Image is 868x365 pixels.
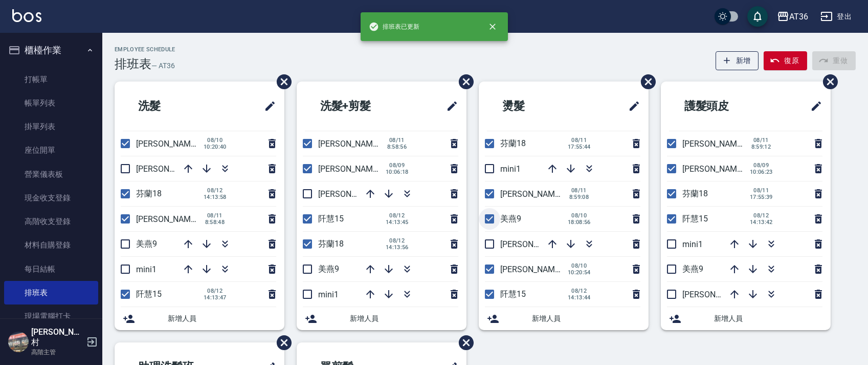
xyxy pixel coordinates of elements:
[369,22,420,32] span: 排班表已更新
[481,15,504,38] button: close
[136,239,157,249] span: 美燕9
[750,194,773,200] span: 17:55:39
[269,67,293,97] span: 刪除班表
[136,139,202,149] span: [PERSON_NAME]6
[115,57,151,71] h3: 排班表
[568,187,590,194] span: 08/11
[318,239,344,249] span: 芬蘭18
[479,307,649,330] div: 新增人員
[204,137,227,144] span: 08/10
[136,265,157,274] span: mini1
[750,137,772,144] span: 08/11
[500,265,566,274] span: [PERSON_NAME]6
[682,139,753,149] span: [PERSON_NAME]16
[204,288,227,294] span: 08/12
[204,187,227,194] span: 08/12
[750,219,773,226] span: 14:13:42
[12,9,41,22] img: Logo
[568,144,591,150] span: 17:55:44
[568,194,590,200] span: 8:59:08
[500,214,521,224] span: 美燕9
[568,262,591,269] span: 08/10
[386,237,409,244] span: 08/12
[4,281,98,305] a: 排班表
[4,37,98,64] button: 櫃檯作業
[204,219,226,226] span: 8:58:48
[258,94,276,118] span: 修改班表的標題
[816,7,856,26] button: 登出
[4,115,98,138] a: 掛單列表
[151,60,175,71] h6: — AT36
[633,67,657,97] span: 刪除班表
[682,189,708,198] span: 芬蘭18
[750,169,773,175] span: 10:06:23
[773,6,812,27] button: AT36
[750,187,773,194] span: 08/11
[204,212,226,219] span: 08/11
[4,186,98,210] a: 現金收支登錄
[204,144,227,150] span: 10:20:40
[4,305,98,328] a: 現場電腦打卡
[204,194,227,200] span: 14:13:58
[4,68,98,91] a: 打帳單
[386,244,409,251] span: 14:13:56
[716,51,759,70] button: 新增
[500,189,571,199] span: [PERSON_NAME]16
[386,169,409,175] span: 10:06:18
[386,162,409,169] span: 08/09
[318,189,389,199] span: [PERSON_NAME]11
[568,288,591,294] span: 08/12
[318,164,384,174] span: [PERSON_NAME]6
[500,289,526,299] span: 阡慧15
[568,219,591,226] span: 18:08:56
[123,88,217,125] h2: 洗髮
[386,144,408,150] span: 8:58:56
[661,307,831,330] div: 新增人員
[750,162,773,169] span: 08/09
[4,257,98,281] a: 每日結帳
[682,164,748,174] span: [PERSON_NAME]6
[568,269,591,276] span: 10:20:54
[669,88,774,125] h2: 護髮頭皮
[168,313,276,324] span: 新增人員
[4,163,98,186] a: 營業儀表板
[500,239,571,249] span: [PERSON_NAME]11
[4,138,98,162] a: 座位開單
[136,189,162,198] span: 芬蘭18
[136,289,162,299] span: 阡慧15
[532,313,640,324] span: 新增人員
[136,214,207,224] span: [PERSON_NAME]16
[747,6,768,27] button: save
[318,290,339,299] span: mini1
[115,46,175,53] h2: Employee Schedule
[318,139,389,149] span: [PERSON_NAME]16
[568,137,591,144] span: 08/11
[31,348,83,357] p: 高階主管
[682,214,708,224] span: 阡慧15
[750,144,772,150] span: 8:59:12
[682,264,703,274] span: 美燕9
[764,51,807,70] button: 復原
[440,94,458,118] span: 修改班表的標題
[31,327,83,348] h5: [PERSON_NAME]村
[622,94,640,118] span: 修改班表的標題
[487,88,581,125] h2: 燙髮
[4,233,98,257] a: 材料自購登錄
[305,88,413,125] h2: 洗髮+剪髮
[682,290,753,299] span: [PERSON_NAME]11
[714,313,822,324] span: 新增人員
[789,10,808,23] div: AT36
[500,138,526,148] span: 芬蘭18
[318,264,339,274] span: 美燕9
[386,137,408,144] span: 08/11
[297,307,466,330] div: 新增人員
[568,294,591,301] span: 14:13:44
[500,164,521,174] span: mini1
[136,164,207,174] span: [PERSON_NAME]11
[815,67,839,97] span: 刪除班表
[204,294,227,301] span: 14:13:47
[4,210,98,233] a: 高階收支登錄
[804,94,822,118] span: 修改班表的標題
[750,212,773,219] span: 08/12
[4,91,98,115] a: 帳單列表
